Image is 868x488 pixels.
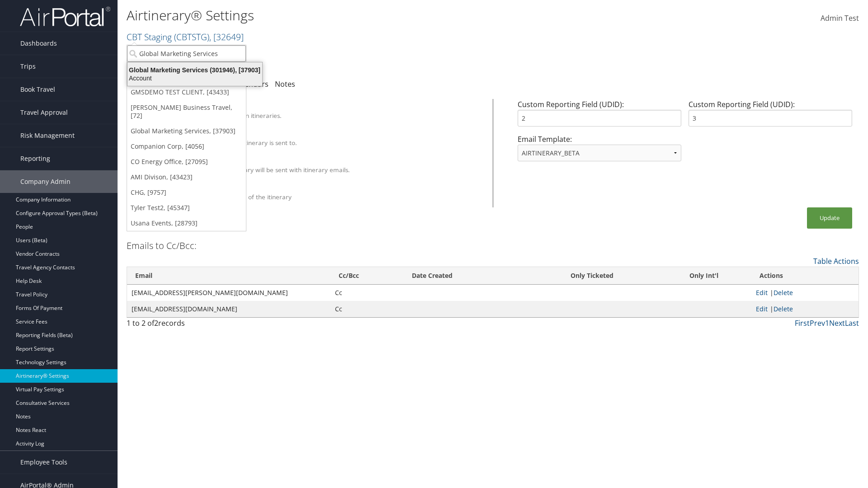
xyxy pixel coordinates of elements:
[169,130,481,138] div: Override Email
[825,318,829,328] a: 1
[127,31,244,43] a: CBT Staging
[20,78,55,101] span: Book Travel
[774,288,793,297] a: Delete
[404,267,528,285] th: Date Created: activate to sort column ascending
[127,45,246,62] input: Search Accounts
[127,318,304,333] div: 1 to 2 of records
[169,103,481,111] div: Client Name
[751,285,859,301] td: |
[154,318,158,328] span: 2
[127,154,246,169] a: CO Energy Office, [27095]
[821,13,859,23] span: Admin Test
[527,267,656,285] th: Only Ticketed: activate to sort column ascending
[807,207,852,229] button: Update
[20,101,68,124] span: Travel Approval
[756,288,768,297] a: Edit
[127,100,246,123] a: [PERSON_NAME] Business Travel, [72]
[127,239,197,252] h3: Emails to Cc/Bcc:
[774,305,793,313] a: Delete
[127,267,330,285] th: Email: activate to sort column ascending
[20,6,110,27] img: airportal-logo.png
[514,99,685,134] div: Custom Reporting Field (UDID):
[514,134,685,169] div: Email Template:
[813,256,859,266] a: Table Actions
[845,318,859,328] a: Last
[20,124,75,147] span: Risk Management
[127,200,246,216] a: Tyler Test2, [45347]
[756,305,768,313] a: Edit
[275,79,295,89] a: Notes
[751,301,859,317] td: |
[127,123,246,139] a: Global Marketing Services, [37903]
[127,169,246,185] a: AMI Divison, [43423]
[169,157,481,165] div: Attach PDF
[829,318,845,328] a: Next
[20,147,50,170] span: Reporting
[234,79,269,89] a: Calendars
[127,6,615,25] h1: Airtinerary® Settings
[169,184,481,192] div: Show Survey
[657,267,751,285] th: Only Int'l: activate to sort column ascending
[20,451,67,474] span: Employee Tools
[127,301,330,317] td: [EMAIL_ADDRESS][DOMAIN_NAME]
[122,66,268,74] div: Global Marketing Services (301946), [37903]
[127,139,246,154] a: Companion Corp, [4056]
[20,170,71,193] span: Company Admin
[330,301,404,317] td: Cc
[20,32,57,55] span: Dashboards
[209,31,244,43] span: , [ 32649 ]
[821,5,859,33] a: Admin Test
[127,84,246,100] a: GMSDEMO TEST CLIENT, [43433]
[169,165,350,174] label: A PDF version of the itinerary will be sent with itinerary emails.
[127,216,246,231] a: Usana Events, [28793]
[20,55,36,78] span: Trips
[127,185,246,200] a: CHG, [9757]
[685,99,856,134] div: Custom Reporting Field (UDID):
[122,74,268,82] div: Account
[795,318,810,328] a: First
[330,267,404,285] th: Cc/Bcc: activate to sort column ascending
[174,31,209,43] span: ( CBTSTG )
[330,285,404,301] td: Cc
[127,285,330,301] td: [EMAIL_ADDRESS][PERSON_NAME][DOMAIN_NAME]
[810,318,825,328] a: Prev
[751,267,859,285] th: Actions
